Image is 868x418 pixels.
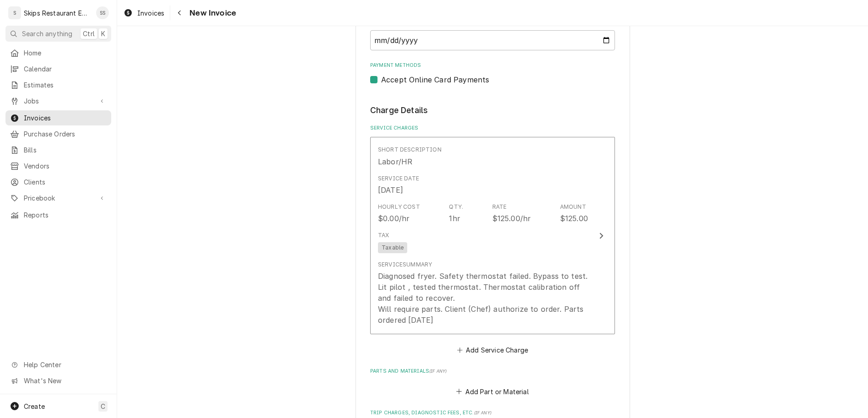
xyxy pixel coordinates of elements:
div: Service Date [378,174,419,183]
div: Tax [378,231,389,239]
div: Labor/HR [378,156,412,167]
span: C [101,402,105,411]
div: Payment Methods [370,62,615,85]
label: Accept Online Card Payments [381,74,489,85]
label: Service Charges [370,125,615,132]
div: SS [96,6,109,19]
a: Go to What's New [5,373,111,388]
span: Pricebook [24,193,93,203]
button: Search anythingCtrlK [5,26,111,42]
a: Bills [5,142,111,157]
div: Qty. [449,203,463,211]
span: Invoices [137,8,164,18]
div: Hourly Cost [378,203,420,211]
div: 1hr [449,213,460,224]
div: Rate [492,203,507,211]
div: [DATE] [378,185,403,195]
a: Reports [5,207,111,223]
div: Service Charges [370,125,615,357]
label: Trip Charges, Diagnostic Fees, etc. [370,409,615,417]
div: Skips Restaurant Equipment [24,8,91,18]
span: K [101,29,105,38]
label: Payment Methods [370,62,615,69]
div: Amount [560,203,586,211]
a: Home [5,45,111,60]
a: Estimates [5,77,111,92]
button: Add Part or Material [455,385,530,398]
div: Due Date [370,18,615,50]
span: New Invoice [187,7,236,19]
div: Short Description [378,146,442,154]
span: Reports [24,210,107,220]
a: Go to Jobs [5,93,111,109]
span: Purchase Orders [24,129,107,139]
a: Go to Pricebook [5,190,111,206]
span: Estimates [24,80,107,90]
span: Help Center [24,360,106,369]
a: Vendors [5,158,111,174]
span: ( if any ) [429,369,447,374]
button: Navigate back [172,5,187,20]
a: Purchase Orders [5,126,111,141]
span: Ctrl [83,29,95,38]
legend: Charge Details [370,104,615,116]
span: Search anything [22,29,72,38]
span: Taxable [378,242,407,253]
a: Invoices [5,110,111,125]
div: S [8,6,21,19]
div: $125.00/hr [492,213,531,224]
button: Add Service Charge [455,344,529,357]
div: Service Summary [378,261,432,269]
a: Go to Help Center [5,357,111,372]
input: yyyy-mm-dd [370,30,615,50]
div: $0.00/hr [378,213,410,224]
button: Update Line Item [370,137,615,334]
span: Create [24,402,45,410]
span: Jobs [24,96,93,106]
span: Vendors [24,161,107,171]
span: Home [24,48,107,58]
span: ( if any ) [474,410,491,415]
div: $125.00 [560,213,588,224]
span: Bills [24,145,107,155]
label: Parts and Materials [370,368,615,375]
span: Clients [24,177,107,187]
div: Shan Skipper's Avatar [96,6,109,19]
div: Parts and Materials [370,368,615,398]
a: Invoices [120,5,168,21]
div: Diagnosed fryer. Safety thermostat failed. Bypass to test. Lit pilot , tested thermostat. Thermos... [378,271,588,326]
a: Calendar [5,61,111,76]
span: Invoices [24,113,107,123]
a: Clients [5,174,111,190]
span: Calendar [24,64,107,74]
span: What's New [24,376,106,385]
